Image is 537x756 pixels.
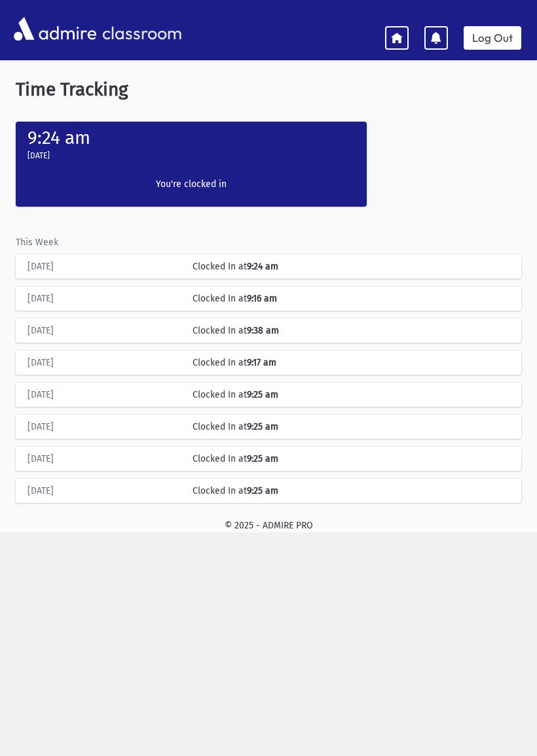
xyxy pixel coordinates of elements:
div: [DATE] [21,356,186,369]
label: This Week [16,235,58,249]
a: Log Out [464,26,521,50]
b: 9:17 am [247,357,276,368]
div: Clocked In at [186,388,516,402]
span: classroom [100,12,182,46]
label: [DATE] [28,150,50,162]
div: Clocked In at [186,356,516,369]
label: 9:24 am [28,127,90,148]
div: [DATE] [21,388,186,402]
div: Clocked In at [186,260,516,273]
b: 9:25 am [247,389,278,400]
div: Clocked In at [186,484,516,498]
b: 9:24 am [247,261,278,272]
img: AdmirePro [10,14,100,44]
div: Clocked In at [186,452,516,466]
div: [DATE] [21,484,186,498]
b: 9:25 am [247,421,278,432]
div: © 2025 - ADMIRE PRO [10,519,527,532]
div: [DATE] [21,452,186,466]
div: [DATE] [21,260,186,273]
div: [DATE] [21,292,186,305]
div: Clocked In at [186,324,516,337]
b: 9:25 am [247,453,278,464]
label: You're clocked in [113,177,269,191]
b: 9:38 am [247,325,279,336]
div: Clocked In at [186,292,516,305]
b: 9:16 am [247,293,277,304]
div: Clocked In at [186,420,516,434]
div: [DATE] [21,324,186,337]
b: 9:25 am [247,485,278,496]
div: [DATE] [21,420,186,434]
